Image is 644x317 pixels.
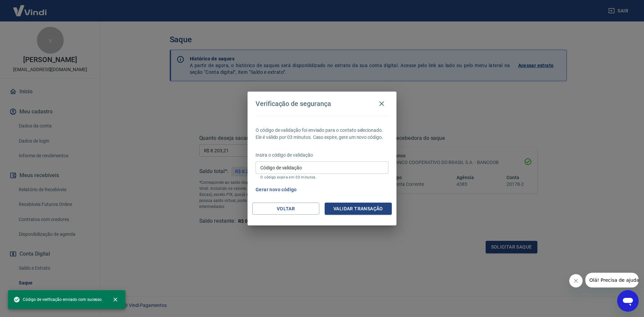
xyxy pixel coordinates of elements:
iframe: Mensagem da empresa [585,273,639,287]
p: Insira o código de validação [256,152,388,159]
span: Olá! Precisa de ajuda? [4,5,56,10]
button: Voltar [252,203,319,215]
iframe: Fechar mensagem [569,274,583,287]
button: Gerar novo código [253,183,300,196]
p: O código de validação foi enviado para o contato selecionado. Ele é válido por 03 minutos. Caso e... [256,127,388,141]
button: close [108,292,123,307]
h4: Verificação de segurança [256,100,331,108]
span: Código de verificação enviado com sucesso. [13,296,103,303]
p: O código expira em 03 minutos. [260,175,384,179]
button: Validar transação [325,203,392,215]
iframe: Botão para abrir a janela de mensagens [617,290,639,312]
